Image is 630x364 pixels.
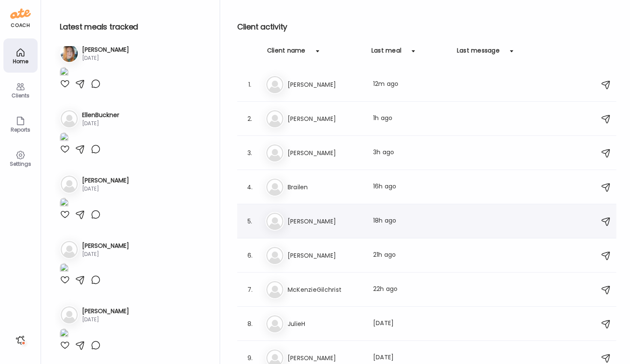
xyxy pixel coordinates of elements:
div: coach [11,22,30,29]
img: images%2FpQ0htN04GeaoxspgbqdOgG1b0bB3%2FAMeK6laKA3CdQIg644Zx%2FZoS7ULschNx3xX3688Oo_1080 [60,329,68,340]
h3: [PERSON_NAME] [288,353,363,363]
img: bg-avatar-default.svg [61,306,78,323]
img: bg-avatar-default.svg [61,241,78,258]
h3: [PERSON_NAME] [82,241,129,250]
img: images%2FHyVMGsGPDvhuQCmsjut7fNNspCH3%2F7VFHwpIC9DqmvmJLd0GP%2FqHaE5axid8fZgWnyH5aL_1080 [60,67,68,79]
div: 16h ago [373,182,448,192]
h3: [PERSON_NAME] [288,148,363,158]
h2: Client activity [237,21,616,33]
div: 7. [245,285,255,295]
img: bg-avatar-default.svg [266,247,283,264]
div: 2. [245,114,255,124]
img: bg-avatar-default.svg [266,144,283,161]
div: 8. [245,319,255,329]
div: 6. [245,250,255,261]
h3: [PERSON_NAME] [288,79,363,90]
div: 9. [245,353,255,363]
div: 3. [245,148,255,158]
div: 12m ago [373,79,448,90]
h3: [PERSON_NAME] [288,216,363,226]
div: Last meal [371,46,401,60]
div: [DATE] [82,316,129,323]
img: avatars%2FHyVMGsGPDvhuQCmsjut7fNNspCH3 [61,45,78,62]
div: 3h ago [373,148,448,158]
div: 5. [245,216,255,226]
img: ate [10,7,31,21]
h3: EllenBuckner [82,111,119,120]
div: [DATE] [82,120,119,127]
h2: Latest meals tracked [60,21,206,33]
img: bg-avatar-default.svg [266,76,283,93]
h3: [PERSON_NAME] [288,250,363,261]
div: [DATE] [82,185,129,193]
img: bg-avatar-default.svg [61,176,78,193]
h3: McKenzieGilchrist [288,285,363,295]
div: Home [5,59,36,64]
h3: Brailen [288,182,363,192]
img: bg-avatar-default.svg [266,179,283,196]
img: images%2FNmWkkugL4oRdZrC3cTcz7k7vv822%2FieaMyZMYzhV2rqo1FWgr%2F5va0iANae7mmZfx3Tu8K_1080 [60,263,68,275]
div: [DATE] [373,353,448,363]
div: 1h ago [373,114,448,124]
div: [DATE] [82,250,129,258]
img: images%2FKjbYiqEpe7PWjKTRZaWq0J92jOB2%2FyT7Elcq6TIqdYWdEitzH%2F52iepkY19Xs3OZfcNC4u_1080 [60,198,68,209]
h3: [PERSON_NAME] [288,114,363,124]
div: Last message [457,46,500,60]
div: [DATE] [373,319,448,329]
div: Client name [267,46,306,60]
div: Settings [5,161,36,167]
h3: [PERSON_NAME] [82,176,129,185]
div: Clients [5,93,36,98]
img: bg-avatar-default.svg [266,110,283,127]
h3: [PERSON_NAME] [82,45,129,54]
img: bg-avatar-default.svg [266,315,283,332]
div: 1. [245,79,255,90]
div: Reports [5,127,36,132]
div: 22h ago [373,285,448,295]
h3: [PERSON_NAME] [82,307,129,316]
div: [DATE] [82,54,129,62]
img: bg-avatar-default.svg [266,213,283,230]
img: bg-avatar-default.svg [266,281,283,298]
img: images%2FnG9tFxt744Rt0tiShDwoSEMxyca2%2FSeKxsDJMBlqT8DE6m7O1%2FMt0i20czbBYuYFgcADKi_1080 [60,132,68,144]
div: 21h ago [373,250,448,261]
div: 4. [245,182,255,192]
h3: JulieH [288,319,363,329]
div: 18h ago [373,216,448,226]
img: bg-avatar-default.svg [61,110,78,127]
